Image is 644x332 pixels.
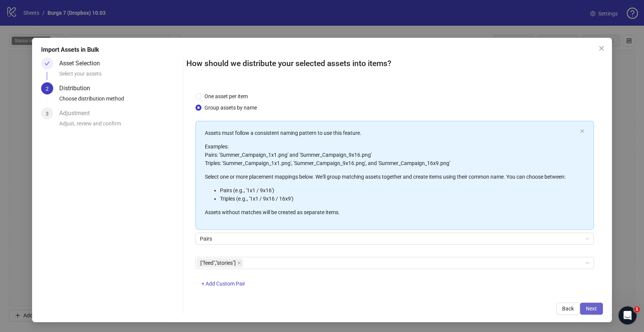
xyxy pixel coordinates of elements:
[205,173,576,181] p: Select one or more placement mappings below. We'll group matching assets together and create item...
[59,69,180,82] div: Select your assets
[220,186,576,195] li: Pairs (e.g., '1x1 / 9x16')
[580,303,603,315] button: Next
[201,92,251,100] span: One asset per item
[201,103,260,112] span: Group assets by name
[237,261,241,265] span: close
[580,129,584,134] button: close
[59,57,106,69] div: Asset Selection
[220,195,576,203] li: Triples (e.g., '1x1 / 9x16 / 16x9')
[46,86,49,92] span: 2
[586,306,597,312] span: Next
[59,82,96,94] div: Distribution
[618,306,636,324] iframe: Intercom live chat
[200,259,236,267] span: ["feed","stories"]
[195,278,251,290] button: + Add Custom Pair
[598,45,604,51] span: close
[59,94,180,107] div: Choose distribution method
[595,42,607,54] button: Close
[59,119,180,132] div: Adjust, review and confirm
[634,306,640,312] span: 1
[205,142,576,167] p: Examples: Pairs: 'Summer_Campaign_1x1.png' and 'Summer_Campaign_9x16.png' Triples: 'Summer_Campai...
[197,258,243,267] span: ["feed","stories"]
[45,61,50,66] span: check
[205,208,576,216] p: Assets without matches will be created as separate items.
[205,129,576,137] p: Assets must follow a consistent naming pattern to use this feature.
[186,57,603,70] h2: How should we distribute your selected assets into items?
[200,233,589,244] span: Pairs
[59,107,96,119] div: Adjustment
[46,111,49,117] span: 3
[562,306,574,312] span: Back
[556,303,580,315] button: Back
[201,281,245,287] span: + Add Custom Pair
[41,45,603,54] div: Import Assets in Bulk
